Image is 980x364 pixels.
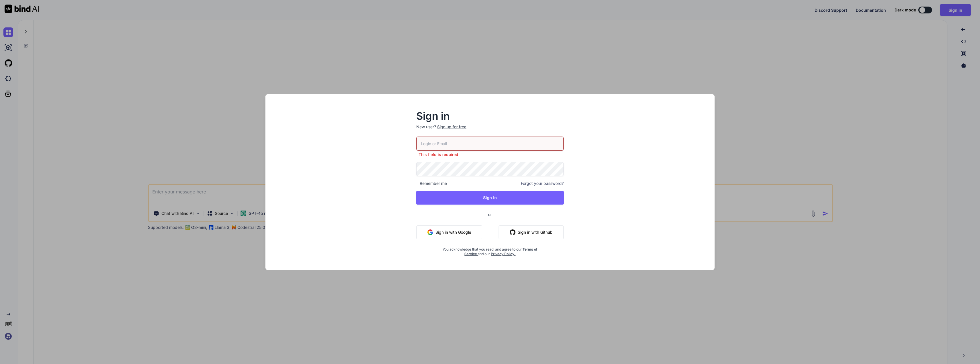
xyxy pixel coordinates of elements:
span: Remember me [416,181,447,186]
a: Terms of Service [464,247,537,256]
img: google [427,229,433,235]
span: or [465,207,515,221]
p: This field is required [416,152,564,157]
div: Sign up for free [437,124,466,130]
img: github [510,229,515,235]
h2: Sign in [416,111,564,121]
input: Login or Email [416,137,564,151]
span: Forgot your password? [521,181,564,186]
p: New user? [416,124,564,137]
button: Sign in with Github [499,225,564,239]
div: You acknowledge that you read, and agree to our and our [441,244,539,256]
button: Sign In [416,191,564,205]
a: Privacy Policy. [491,252,515,256]
button: Sign in with Google [416,225,482,239]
